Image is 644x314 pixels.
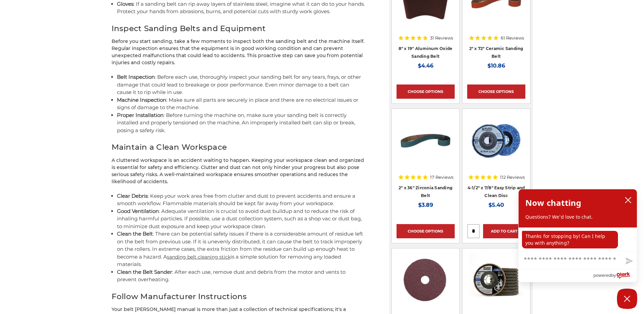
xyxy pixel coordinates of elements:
[117,192,365,208] li: : Keep your work area free from clutter and dust to prevent accidents and ensure a smooth workflo...
[469,46,523,59] a: 2" x 72" Ceramic Sanding Belt
[397,114,455,172] a: 2" x 36" Zirconia Pipe Sanding Belt
[112,23,365,34] h2: Inspect Sanding Belts and Equipment
[117,96,365,112] li: : Make sure all parts are securely in place and there are no electrical issues or signs of damage...
[117,0,365,16] li: : If a sanding belt can rip away layers of stainless steel, imagine what it can do to your hands....
[611,271,616,280] span: by
[112,38,365,66] p: Before you start sanding, take a few moments to inspect both the sanding belt and the machine its...
[399,46,453,59] a: 8" x 19" Aluminum Oxide Sanding Belt
[518,189,637,282] div: olark chatbox
[399,114,453,168] img: 2" x 36" Zirconia Pipe Sanding Belt
[467,114,525,172] a: 4-1/2" x 7/8" Easy Strip and Clean Disc
[117,231,153,237] strong: Clean the Belt
[112,141,365,153] h2: Maintain a Clean Workspace
[117,230,365,268] li: : There can be potential safety issues if there is a considerable amount of residue left on the b...
[483,224,525,238] a: Add to Cart
[117,268,365,284] li: : After each use, remove dust and debris from the motor and vents to prevent overheating.
[467,114,525,168] img: 4-1/2" x 7/8" Easy Strip and Clean Disc
[430,36,453,40] span: 31 Reviews
[522,231,618,248] p: Thanks for stopping by! Can I help you with anything?
[112,157,365,185] p: A cluttered workspace is an accident waiting to happen. Keeping your workspace clean and organize...
[117,1,134,7] strong: Gloves
[469,253,523,307] img: 4.5" Black Hawk Zirconia Flap Disc 10 Pack
[487,63,505,69] span: $10.86
[397,84,455,99] a: Choose Options
[617,289,637,309] button: Close Chatbox
[117,74,155,80] strong: Belt Inspection
[418,63,433,69] span: $4.46
[117,269,172,275] strong: Clean the Belt Sander
[117,193,148,199] strong: Clear Debris
[468,185,525,198] a: 4-1/2" x 7/8" Easy Strip and Clean Disc
[398,253,453,307] img: 4.5 inch resin fiber disc
[430,175,453,179] span: 17 Reviews
[399,185,452,198] a: 2" x 36" Zirconia Sanding Belt
[117,112,365,135] li: : Before turning the machine on, make sure your sanding belt is correctly installed and properly ...
[117,97,166,103] strong: Machine Inspection
[167,254,231,260] a: sanding belt cleaning stick
[500,175,525,179] span: 112 Reviews
[397,253,455,311] a: 4.5 inch resin fiber disc
[467,84,525,99] a: Choose Options
[467,253,525,311] a: 4.5" Black Hawk Zirconia Flap Disc 10 Pack
[117,73,365,96] li: : Before each use, thoroughly inspect your sanding belt for any tears, frays, or other damage tha...
[117,112,164,118] strong: Proper Installation
[117,208,365,231] li: : Adequate ventilation is crucial to avoid dust buildup and to reduce the risk of inhaling harmfu...
[397,224,455,238] a: Choose Options
[593,271,611,280] span: powered
[525,214,630,220] p: Questions? We'd love to chat.
[620,253,637,269] button: Send message
[623,195,634,205] button: close chatbox
[525,196,581,210] h2: Now chatting
[418,202,433,208] span: $3.89
[593,269,637,282] a: Powered by Olark
[488,202,504,208] span: $5.40
[519,227,637,251] div: chat
[112,291,365,303] h2: Follow Manufacturer Instructions
[501,36,524,40] span: 61 Reviews
[117,208,159,214] strong: Good Ventilation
